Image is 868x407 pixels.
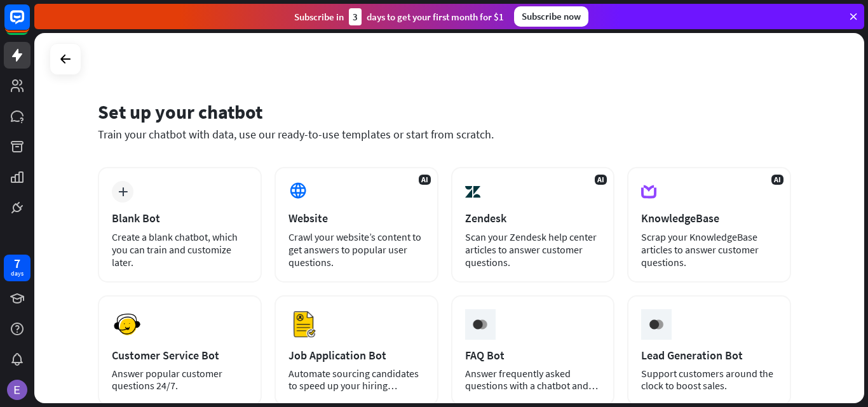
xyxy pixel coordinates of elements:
div: FAQ Bot [465,348,601,363]
div: Scan your Zendesk help center articles to answer customer questions. [465,230,601,269]
div: Subscribe in days to get your first month for $1 [294,8,504,25]
a: 7 days [4,255,31,281]
div: Create a blank chatbot, which you can train and customize later. [112,230,248,269]
div: 3 [349,8,362,25]
div: 7 [14,258,20,269]
div: Job Application Bot [288,348,424,363]
div: days [11,269,24,278]
span: AI [595,175,607,185]
div: Set up your chatbot [98,100,791,124]
div: Lead Generation Bot [641,348,777,363]
div: Answer frequently asked questions with a chatbot and save your time. [465,368,601,392]
img: ceee058c6cabd4f577f8.gif [644,312,668,337]
div: Blank Bot [112,211,248,225]
i: plus [118,187,128,196]
div: Customer Service Bot [112,348,248,363]
div: KnowledgeBase [641,211,777,225]
div: Answer popular customer questions 24/7. [112,368,248,392]
div: Website [288,211,424,225]
span: AI [771,175,783,185]
div: Train your chatbot with data, use our ready-to-use templates or start from scratch. [98,127,791,142]
div: Crawl your website’s content to get answers to popular user questions. [288,230,424,269]
div: Support customers around the clock to boost sales. [641,368,777,392]
div: Scrap your KnowledgeBase articles to answer customer questions. [641,230,777,269]
div: Automate sourcing candidates to speed up your hiring process. [288,368,424,392]
div: Zendesk [465,211,601,225]
img: ceee058c6cabd4f577f8.gif [468,312,492,337]
div: Subscribe now [514,6,588,27]
span: AI [419,175,431,185]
